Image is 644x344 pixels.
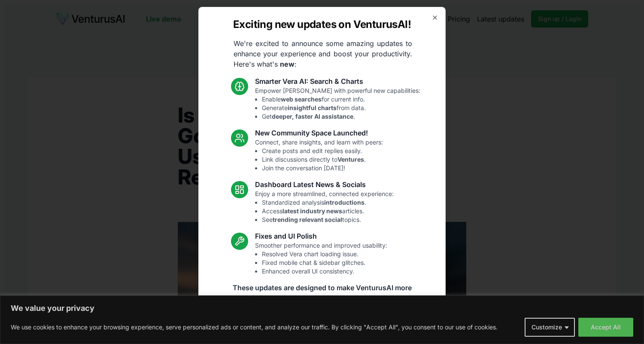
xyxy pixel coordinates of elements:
strong: trending relevant social [273,216,342,223]
li: Link discussions directly to . [262,155,383,164]
li: Enhanced overall UI consistency. [262,267,387,276]
h3: Smarter Vera AI: Search & Charts [255,76,420,86]
h2: Exciting new updates on VenturusAI! [233,18,411,31]
strong: insightful charts [288,104,337,111]
strong: deeper, faster AI assistance [272,113,353,120]
li: Resolved Vera chart loading issue. [262,250,387,258]
p: Connect, share insights, and learn with peers: [255,138,383,172]
li: Get . [262,112,420,121]
li: Create posts and edit replies easily. [262,147,383,155]
li: Access articles. [262,207,394,215]
strong: new [280,60,295,68]
strong: Ventures [337,156,364,163]
h3: Dashboard Latest News & Socials [255,179,394,190]
li: See topics. [262,215,394,224]
h3: New Community Space Launched! [255,128,383,138]
h3: Fixes and UI Polish [255,231,387,241]
p: Empower [PERSON_NAME] with powerful new capabilities: [255,86,420,121]
p: These updates are designed to make VenturusAI more powerful, intuitive, and user-friendly. Let us... [226,283,418,313]
p: We're excited to announce some amazing updates to enhance your experience and boost your producti... [227,38,419,69]
li: Enable for current info. [262,95,420,104]
strong: latest industry news [283,207,342,215]
strong: web searches [281,95,322,103]
li: Join the conversation [DATE]! [262,164,383,172]
li: Standardized analysis . [262,198,394,207]
p: Enjoy a more streamlined, connected experience: [255,190,394,224]
li: Fixed mobile chat & sidebar glitches. [262,258,387,267]
p: Smoother performance and improved usability: [255,241,387,276]
a: Read the full announcement on our blog! [258,324,386,341]
strong: introductions [324,199,365,206]
li: Generate from data. [262,104,420,112]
